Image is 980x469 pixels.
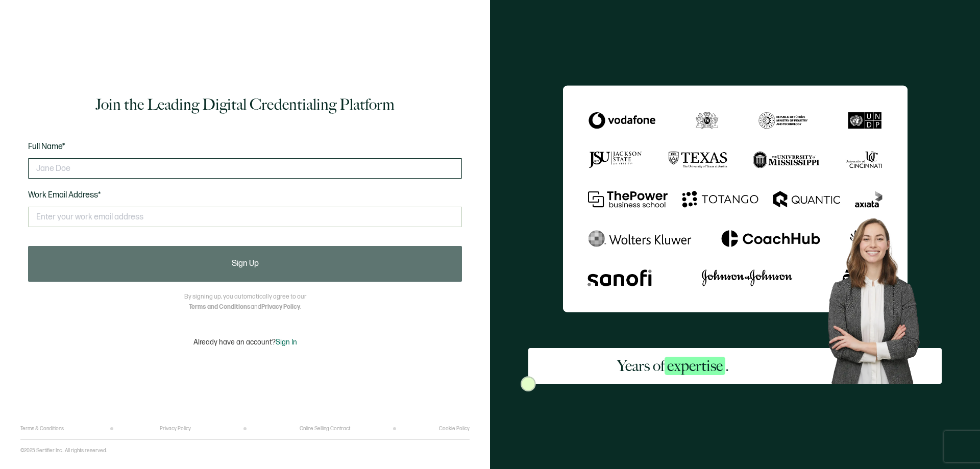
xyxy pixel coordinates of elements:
[276,338,297,347] span: Sign In
[95,94,395,115] h1: Join the Leading Digital Credentialing Platform
[300,426,350,432] a: Online Selling Contract
[28,142,65,152] span: Full Name*
[261,303,300,311] a: Privacy Policy
[160,426,191,432] a: Privacy Policy
[818,210,942,384] img: Sertifier Signup - Years of <span class="strong-h">expertise</span>. Hero
[20,426,64,432] a: Terms & Conditions
[617,356,729,376] h2: Years of .
[28,158,462,179] input: Jane Doe
[521,376,536,391] img: Sertifier Signup
[232,260,259,268] span: Sign Up
[184,292,306,312] p: By signing up, you automatically agree to our and .
[28,207,462,227] input: Enter your work email address
[189,303,251,311] a: Terms and Conditions
[20,448,107,454] p: ©2025 Sertifier Inc.. All rights reserved.
[439,426,470,432] a: Cookie Policy
[28,246,462,282] button: Sign Up
[28,190,101,200] span: Work Email Address*
[563,85,908,312] img: Sertifier Signup - Years of <span class="strong-h">expertise</span>.
[665,357,725,375] span: expertise
[193,338,297,347] p: Already have an account?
